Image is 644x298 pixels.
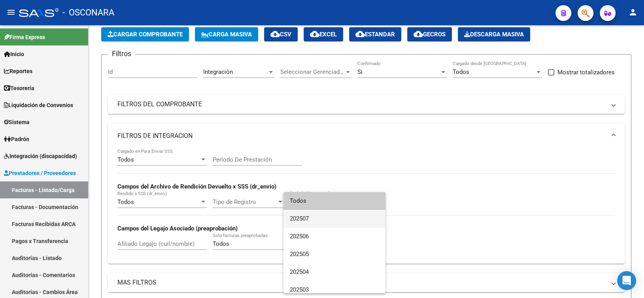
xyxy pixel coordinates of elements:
[290,210,379,228] span: 202507
[290,245,379,263] span: 202505
[617,271,636,290] div: Open Intercom Messenger
[290,192,379,210] span: Todos
[290,228,379,245] span: 202506
[290,263,379,281] span: 202504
